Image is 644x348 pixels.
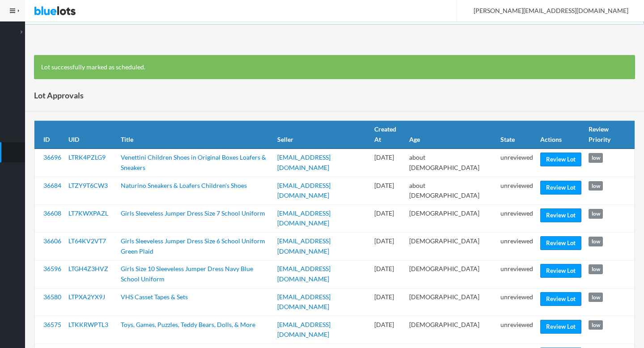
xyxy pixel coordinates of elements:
[497,204,537,232] td: unreviewed
[371,149,406,177] td: [DATE]
[277,321,330,339] a: [EMAIL_ADDRESS][DOMAIN_NAME]
[540,320,581,334] a: Review Lot
[34,55,635,80] div: Lot successfully marked as scheduled.
[277,293,330,311] a: [EMAIL_ADDRESS][DOMAIN_NAME]
[371,316,406,344] td: [DATE]
[277,209,330,227] a: [EMAIL_ADDRESS][DOMAIN_NAME]
[406,288,497,316] td: [DEMOGRAPHIC_DATA]
[43,182,61,189] a: 36684
[371,204,406,232] td: [DATE]
[589,320,603,330] span: low
[68,182,108,189] a: LTZY9T6CW3
[68,237,106,245] a: LT64KV2VT7
[121,182,247,189] a: Naturino Sneakers & Loafers Children's Shoes
[589,153,603,163] span: low
[43,265,61,272] a: 36596
[589,209,603,219] span: low
[121,237,265,255] a: Girls Sleeveless Jumper Dress Size 6 School Uniform Green Plaid
[121,153,266,171] a: Venettini Children Shoes in Original Boxes Loafers & Sneakers
[540,264,581,278] a: Review Lot
[68,293,105,301] a: LTPXA2YX9J
[277,182,330,199] a: [EMAIL_ADDRESS][DOMAIN_NAME]
[406,121,497,149] th: Age
[121,321,255,328] a: Toys, Games, Puzzles, Teddy Bears, Dolls, & More
[121,293,188,301] a: VHS Casset Tapes & Sets
[540,292,581,306] a: Review Lot
[540,208,581,222] a: Review Lot
[464,7,628,14] span: [PERSON_NAME][EMAIL_ADDRESS][DOMAIN_NAME]
[589,293,603,302] span: low
[406,233,497,260] td: [DEMOGRAPHIC_DATA]
[497,316,537,344] td: unreviewed
[497,149,537,177] td: unreviewed
[540,153,581,166] a: Review Lot
[371,233,406,260] td: [DATE]
[277,153,330,171] a: [EMAIL_ADDRESS][DOMAIN_NAME]
[406,260,497,288] td: [DEMOGRAPHIC_DATA]
[589,237,603,246] span: low
[68,321,108,328] a: LTKKRWPTL3
[537,121,585,149] th: Actions
[585,121,635,149] th: Review Priority
[65,121,117,149] th: UID
[34,121,65,149] th: ID
[34,89,84,102] h1: Lot Approvals
[589,181,603,191] span: low
[43,237,61,245] a: 36606
[371,121,406,149] th: Created At
[68,265,108,272] a: LTGH4Z3HVZ
[540,181,581,195] a: Review Lot
[371,177,406,204] td: [DATE]
[406,149,497,177] td: about [DEMOGRAPHIC_DATA]
[406,204,497,232] td: [DEMOGRAPHIC_DATA]
[68,209,108,217] a: LT7KWXPAZL
[497,233,537,260] td: unreviewed
[497,177,537,204] td: unreviewed
[117,121,274,149] th: Title
[43,293,61,301] a: 36580
[68,153,106,161] a: LTRK4PZLG9
[371,288,406,316] td: [DATE]
[497,288,537,316] td: unreviewed
[277,265,330,283] a: [EMAIL_ADDRESS][DOMAIN_NAME]
[43,209,61,217] a: 36608
[43,321,61,328] a: 36575
[406,177,497,204] td: about [DEMOGRAPHIC_DATA]
[43,153,61,161] a: 36696
[540,236,581,250] a: Review Lot
[497,260,537,288] td: unreviewed
[589,264,603,274] span: low
[121,209,265,217] a: Girls Sleeveless Jumper Dress Size 7 School Uniform
[371,260,406,288] td: [DATE]
[497,121,537,149] th: State
[121,265,253,283] a: Girls Size 10 Sleeveless Jumper Dress Navy Blue School Uniform
[406,316,497,344] td: [DEMOGRAPHIC_DATA]
[274,121,371,149] th: Seller
[277,237,330,255] a: [EMAIL_ADDRESS][DOMAIN_NAME]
